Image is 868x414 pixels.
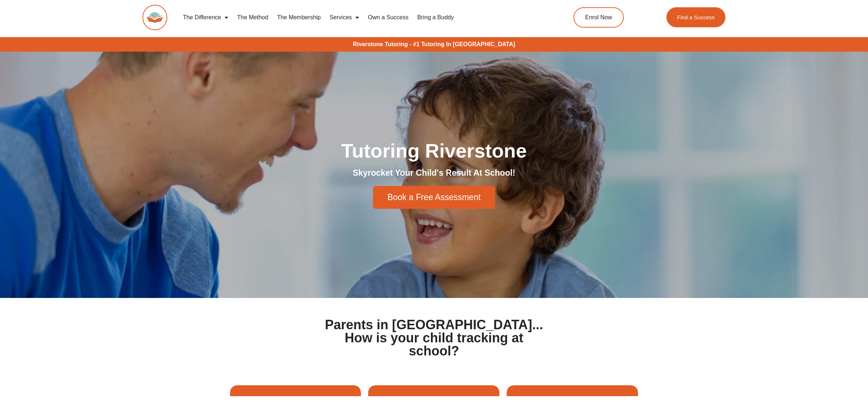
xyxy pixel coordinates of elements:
a: The Difference [179,9,233,26]
a: Bring a Buddy [413,9,458,26]
span: Find a Success [677,15,715,20]
a: Book a Free Assessment [373,186,495,209]
h1: Parents in [GEOGRAPHIC_DATA]... How is your child tracking at school? [322,318,546,358]
h1: Tutoring Riverstone [230,141,638,160]
span: Enrol Now [585,15,612,20]
a: The Membership [273,9,325,26]
h2: Skyrocket Your Child's Result At School! [230,168,638,179]
a: Enrol Now [573,7,624,28]
span: Book a Free Assessment [388,193,481,202]
a: The Method [233,9,272,26]
nav: Menu [179,9,540,26]
a: Find a Success [666,7,726,27]
a: Services [325,9,363,26]
a: Own a Success [363,9,413,26]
